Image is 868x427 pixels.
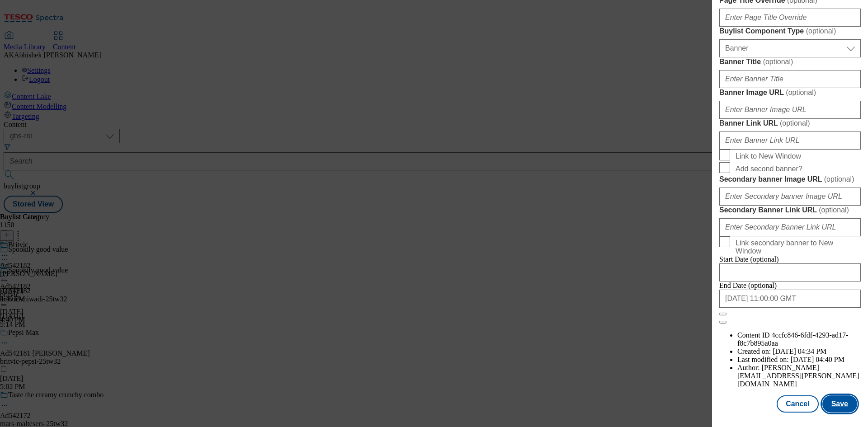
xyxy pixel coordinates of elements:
input: Enter Banner Link URL [719,131,861,150]
span: [PERSON_NAME][EMAIL_ADDRESS][PERSON_NAME][DOMAIN_NAME] [737,364,859,388]
span: ( optional ) [763,58,793,66]
span: Link secondary banner to New Window [736,239,857,255]
label: Banner Link URL [719,119,861,128]
label: Buylist Component Type [719,27,861,36]
input: Enter Banner Image URL [719,101,861,119]
button: Save [822,395,857,413]
span: Start Date (optional) [719,255,779,263]
input: Enter Page Title Override [719,9,861,27]
label: Secondary Banner Link URL [719,206,861,215]
span: Add second banner? [736,165,802,173]
span: End Date (optional) [719,282,777,289]
li: Created on: [737,347,861,356]
span: ( optional ) [806,27,836,35]
span: ( optional ) [824,175,854,183]
span: [DATE] 04:34 PM [773,347,826,355]
button: Cancel [777,395,818,413]
li: Content ID [737,331,861,347]
span: Link to New Window [736,152,801,160]
input: Enter Date [719,263,861,282]
span: ( optional ) [780,119,810,127]
label: Secondary banner Image URL [719,175,861,184]
span: ( optional ) [819,206,849,214]
input: Enter Date [719,290,861,308]
span: ( optional ) [786,89,816,96]
span: [DATE] 04:40 PM [791,356,844,363]
li: Author: [737,364,861,388]
label: Banner Title [719,57,861,66]
input: Enter Secondary Banner Link URL [719,218,861,236]
span: 4ccfc846-6fdf-4293-ad17-f8c7b895a0aa [737,331,848,347]
input: Enter Banner Title [719,70,861,88]
label: Banner Image URL [719,88,861,97]
li: Last modified on: [737,356,861,364]
button: Close [719,313,726,315]
input: Enter Secondary banner Image URL [719,188,861,206]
